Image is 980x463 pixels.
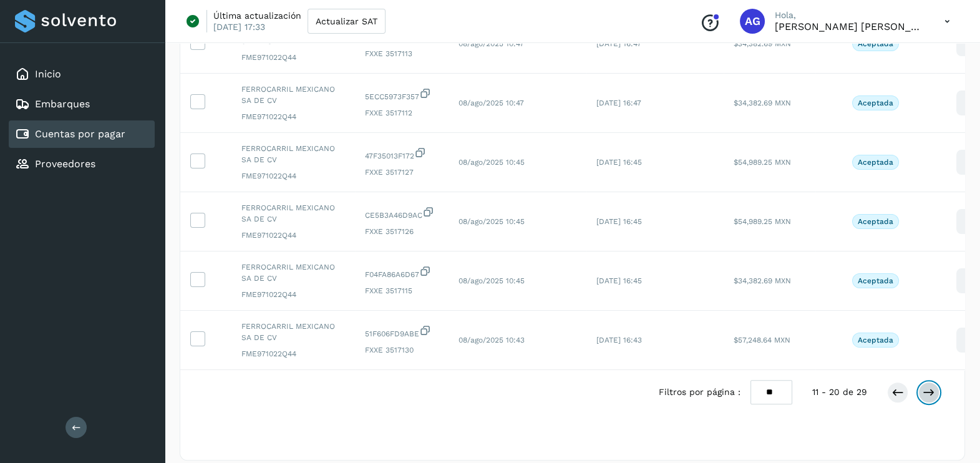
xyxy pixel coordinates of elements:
span: Actualizar SAT [316,17,377,26]
span: $54,989.25 MXN [734,217,791,226]
span: $34,382.69 MXN [734,99,791,107]
span: [DATE] 16:45 [596,276,642,285]
span: FME971022Q44 [241,111,345,122]
span: $57,248.64 MXN [734,336,790,344]
a: Cuentas por pagar [35,128,125,140]
span: FME971022Q44 [241,230,345,241]
span: [DATE] 16:45 [596,158,642,167]
span: FERROCARRIL MEXICANO SA DE CV [241,84,345,106]
span: 08/ago/2025 10:47 [458,39,524,48]
span: 08/ago/2025 10:45 [458,217,525,226]
button: Actualizar SAT [308,9,386,34]
span: 11 - 20 de 29 [812,386,867,399]
div: Proveedores [9,150,155,178]
span: CE5B3A46D9AC [365,206,439,221]
span: FXXE 3517112 [365,107,439,119]
div: Inicio [9,61,155,88]
span: FXXE 3517113 [365,48,439,59]
span: [DATE] 16:47 [596,39,641,48]
span: 08/ago/2025 10:47 [458,99,524,107]
span: 47F35013F172 [365,147,439,162]
span: [DATE] 16:43 [596,336,642,344]
span: FERROCARRIL MEXICANO SA DE CV [241,261,345,284]
a: Inicio [35,68,61,80]
span: $34,382.69 MXN [734,276,791,285]
span: FXXE 3517130 [365,344,439,356]
span: 5ECC5973F357 [365,87,439,102]
span: [DATE] 16:45 [596,217,642,226]
p: Aceptada [858,39,893,48]
a: Embarques [35,98,90,110]
div: Embarques [9,90,155,118]
span: FME971022Q44 [241,348,345,359]
span: 51F606FD9ABE [365,324,439,339]
p: Aceptada [858,217,893,226]
span: Filtros por página : [659,386,740,399]
p: Aceptada [858,99,893,107]
p: Última actualización [213,10,301,21]
span: FERROCARRIL MEXICANO SA DE CV [241,202,345,225]
span: F04FA86A6D67 [365,265,439,280]
span: FME971022Q44 [241,289,345,300]
p: Hola, [775,10,924,21]
p: [DATE] 17:33 [213,21,265,32]
span: 08/ago/2025 10:45 [458,158,525,167]
a: Proveedores [35,158,95,170]
span: 08/ago/2025 10:43 [458,336,525,344]
p: Aceptada [858,158,893,167]
span: FME971022Q44 [241,170,345,182]
p: Aceptada [858,336,893,344]
p: Aceptada [858,276,893,285]
span: FXXE 3517126 [365,226,439,237]
span: [DATE] 16:47 [596,99,641,107]
span: $34,382.69 MXN [734,39,791,48]
span: FERROCARRIL MEXICANO SA DE CV [241,143,345,165]
span: FME971022Q44 [241,52,345,63]
span: FXXE 3517115 [365,285,439,296]
span: 08/ago/2025 10:45 [458,276,525,285]
div: Cuentas por pagar [9,120,155,148]
span: FXXE 3517127 [365,167,439,178]
p: Abigail Gonzalez Leon [775,21,924,32]
span: FERROCARRIL MEXICANO SA DE CV [241,321,345,343]
span: $54,989.25 MXN [734,158,791,167]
